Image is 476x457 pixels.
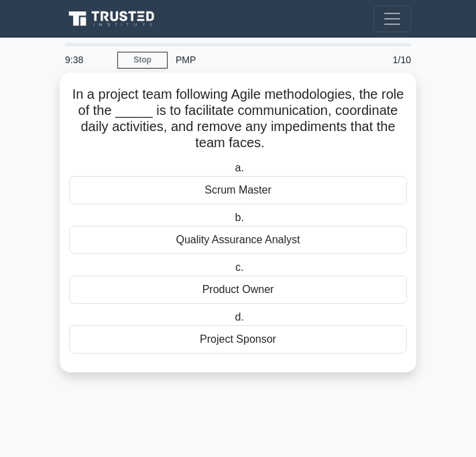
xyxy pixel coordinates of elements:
div: Project Sponsor [69,325,407,354]
span: c. [235,261,243,273]
div: 1/10 [359,46,419,73]
div: 9:38 [57,46,117,73]
span: b. [235,212,244,223]
span: d. [235,311,244,323]
div: Quality Assurance Analyst [69,226,407,254]
div: PMP [168,46,359,73]
div: Scrum Master [69,176,407,204]
h5: In a project team following Agile methodologies, the role of the _____ is to facilitate communica... [68,86,408,152]
div: Product Owner [69,276,407,304]
a: Stop [117,52,168,69]
button: Toggle navigation [373,5,411,32]
span: a. [235,162,244,173]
